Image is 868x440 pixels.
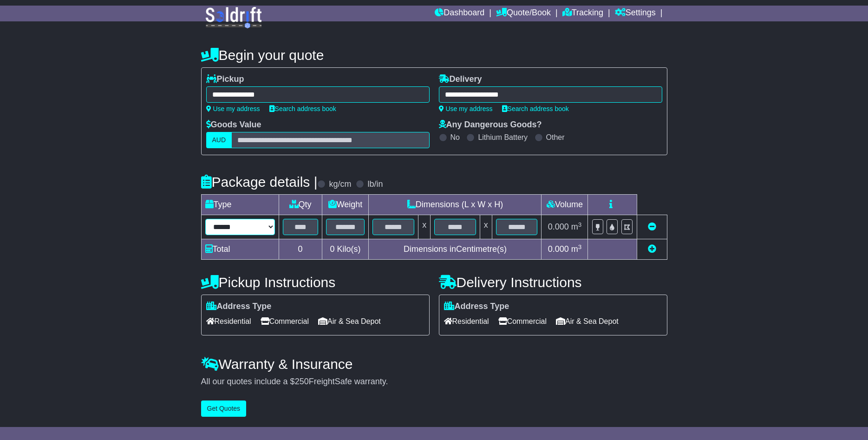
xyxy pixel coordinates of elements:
label: No [450,133,460,142]
label: Address Type [444,302,509,312]
sup: 3 [578,243,582,250]
h4: Begin your quote [201,47,667,63]
label: Goods Value [206,120,261,130]
a: Dashboard [435,6,484,21]
label: Other [546,133,565,142]
label: Pickup [206,74,244,85]
td: Kilo(s) [322,239,369,260]
h4: Delivery Instructions [439,275,667,290]
a: Search address book [502,105,569,112]
label: Any Dangerous Goods? [439,120,542,130]
span: Commercial [261,314,309,328]
td: Total [201,239,279,260]
a: Use my address [206,105,260,112]
td: Volume [542,195,588,215]
a: Settings [615,6,656,21]
label: Delivery [439,74,482,85]
td: Dimensions (L x W x H) [369,195,542,215]
button: Get Quotes [201,401,247,417]
span: 0.000 [548,244,569,254]
span: m [571,222,582,231]
a: Add new item [648,244,656,254]
span: Residential [206,314,251,328]
sup: 3 [578,221,582,228]
h4: Pickup Instructions [201,275,430,290]
td: Qty [279,195,322,215]
h4: Warranty & Insurance [201,356,667,372]
td: Dimensions in Centimetre(s) [369,239,542,260]
span: Air & Sea Depot [556,314,619,328]
label: AUD [206,132,232,148]
label: lb/in [367,179,383,190]
td: x [480,215,492,239]
div: All our quotes include a $ FreightSafe warranty. [201,377,667,387]
td: Weight [322,195,369,215]
span: 0.000 [548,222,569,231]
span: Air & Sea Depot [318,314,381,328]
span: 0 [330,244,334,254]
a: Quote/Book [496,6,551,21]
span: Commercial [498,314,547,328]
label: Address Type [206,302,272,312]
td: Type [201,195,279,215]
a: Use my address [439,105,493,112]
span: 250 [295,377,309,386]
a: Remove this item [648,222,656,231]
span: Residential [444,314,489,328]
td: x [418,215,431,239]
a: Search address book [269,105,336,112]
a: Tracking [562,6,603,21]
label: Lithium Battery [478,133,528,142]
td: 0 [279,239,322,260]
h4: Package details | [201,174,318,190]
span: m [571,244,582,254]
label: kg/cm [329,179,351,190]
